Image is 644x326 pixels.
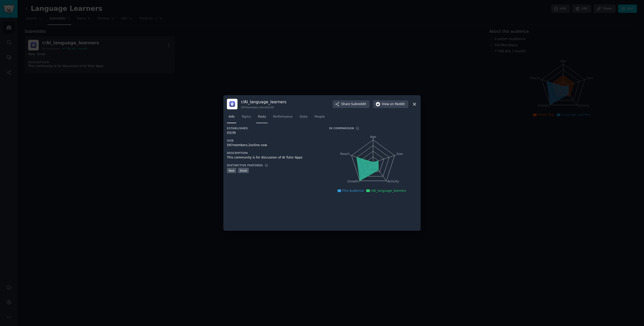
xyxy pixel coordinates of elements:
[371,189,406,192] span: r/AI_language_learners
[227,126,322,130] h3: Established
[313,113,327,123] a: People
[241,106,287,109] div: 597 members since 03/30
[370,135,376,139] tspan: Age
[382,102,405,107] span: View
[351,102,366,107] span: Subreddit
[227,168,236,173] div: New
[227,143,322,148] div: 597 members, 2 online now
[329,126,354,130] h3: In Comparison
[240,113,253,123] a: Topics
[227,155,322,160] div: This community is for discussion of AI Tutor Apps
[333,100,370,108] button: ShareSubreddit
[227,164,263,167] h3: Distinctive Features
[256,113,268,123] a: Posts
[242,115,251,119] span: Topics
[238,168,249,173] div: Small
[298,113,309,123] a: Stats
[241,99,287,105] h3: r/ AI_language_learners
[373,100,408,108] button: Viewon Reddit
[227,139,322,142] h3: Size
[396,152,403,156] tspan: Size
[390,102,405,107] span: on Reddit
[347,180,358,183] tspan: Growth
[388,180,399,183] tspan: Activity
[273,115,293,119] span: Performance
[300,115,307,119] span: Stats
[314,115,325,119] span: People
[341,102,366,107] span: Share
[227,131,322,135] div: 03/30
[227,99,237,109] img: AI_language_learners
[227,113,236,123] a: Info
[342,189,364,192] span: This Audience
[258,115,266,119] span: Posts
[271,113,294,123] a: Performance
[229,115,234,119] span: Info
[227,151,322,155] h3: Description
[340,152,350,156] tspan: Reach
